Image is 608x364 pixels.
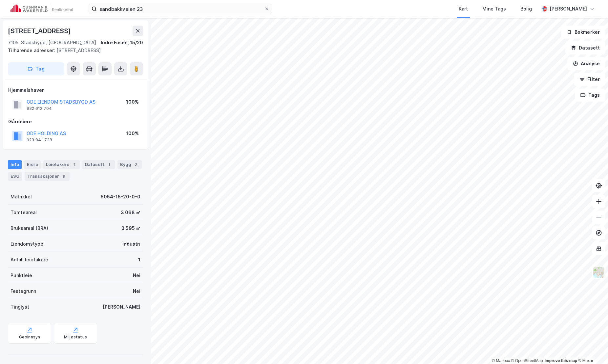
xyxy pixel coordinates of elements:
img: cushman-wakefield-realkapital-logo.202ea83816669bd177139c58696a8fa1.svg [10,4,73,13]
button: Analyse [567,57,605,70]
button: Datasett [565,41,605,54]
button: Tags [575,89,605,102]
div: Bolig [520,5,532,13]
div: Transaksjoner [25,172,70,181]
div: 2 [133,161,139,168]
div: [STREET_ADDRESS] [8,26,72,36]
a: Mapbox [492,358,510,363]
div: 1 [71,161,77,168]
div: Kontrollprogram for chat [575,333,608,364]
div: Nei [133,287,140,295]
div: Kart [459,5,468,13]
div: 1 [106,161,112,168]
button: Tag [8,62,64,75]
div: Industri [122,240,140,248]
div: Eiendomstype [10,240,43,248]
div: 3 068 ㎡ [121,209,140,216]
div: 8 [60,173,67,180]
a: Improve this map [545,358,577,363]
div: [PERSON_NAME] [550,5,587,13]
div: 932 612 704 [27,106,52,111]
div: Tinglyst [10,303,29,311]
div: [STREET_ADDRESS] [8,47,138,54]
div: Mine Tags [482,5,506,13]
div: Matrikkel [10,193,32,201]
div: 5054-15-20-0-0 [101,193,140,201]
div: 923 941 738 [27,137,52,143]
button: Bokmerker [561,26,605,39]
div: [PERSON_NAME] [103,303,140,311]
div: Bygg [117,160,142,169]
div: 3 595 ㎡ [121,224,140,232]
input: Søk på adresse, matrikkel, gårdeiere, leietakere eller personer [97,4,264,14]
div: 7105, Stadsbygd, [GEOGRAPHIC_DATA] [8,39,96,47]
div: 1 [138,256,140,264]
iframe: Chat Widget [575,333,608,364]
div: Geoinnsyn [19,334,40,340]
a: OpenStreetMap [511,358,543,363]
div: Eiere [24,160,41,169]
div: Tomteareal [10,209,37,216]
div: Gårdeiere [8,118,143,126]
div: 100% [126,130,139,137]
div: Miljøstatus [64,334,87,340]
div: Punktleie [10,272,32,279]
span: Tilhørende adresser: [8,48,56,53]
div: Datasett [82,160,115,169]
div: Festegrunn [10,287,36,295]
div: Info [8,160,22,169]
div: Hjemmelshaver [8,86,143,94]
div: Antall leietakere [10,256,48,264]
div: Bruksareal (BRA) [10,224,48,232]
div: ESG [8,172,22,181]
img: Z [593,266,605,278]
button: Filter [574,73,605,86]
div: Indre Fosen, 15/20 [101,39,143,47]
div: Leietakere [43,160,80,169]
div: 100% [126,98,139,106]
div: Nei [133,272,140,279]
